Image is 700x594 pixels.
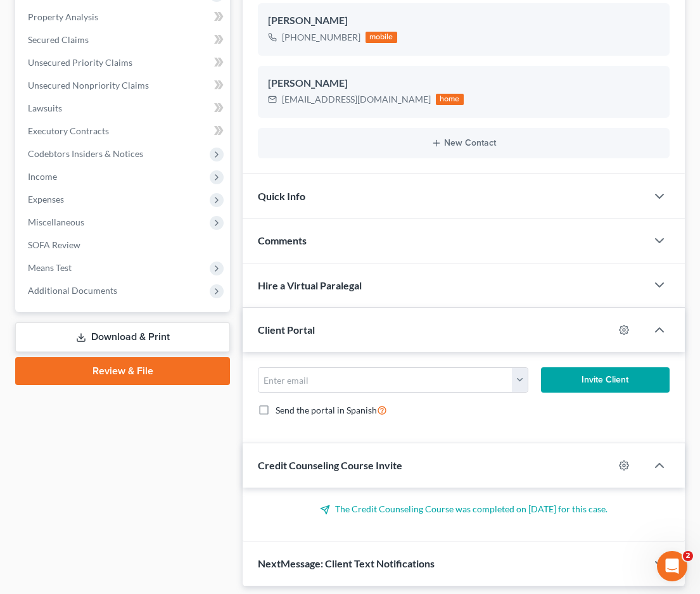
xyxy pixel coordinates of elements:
[541,367,670,393] button: Invite Client
[436,94,464,105] div: home
[28,125,109,136] span: Executory Contracts
[268,13,659,28] div: [PERSON_NAME]
[268,76,659,91] div: [PERSON_NAME]
[366,32,397,43] div: mobile
[28,171,57,182] span: Income
[657,551,687,581] iframe: Intercom live chat
[28,194,64,205] span: Expenses
[18,28,230,51] a: Secured Claims
[28,239,80,250] span: SOFA Review
[15,357,230,385] a: Review & File
[28,103,62,113] span: Lawsuits
[18,234,230,256] a: SOFA Review
[28,80,149,91] span: Unsecured Nonpriority Claims
[258,279,362,291] span: Hire a Virtual Paralegal
[18,120,230,142] a: Executory Contracts
[282,93,431,106] div: [EMAIL_ADDRESS][DOMAIN_NAME]
[258,459,402,471] span: Credit Counseling Course Invite
[28,262,72,273] span: Means Test
[683,551,693,561] span: 2
[258,503,670,515] p: The Credit Counseling Course was completed on [DATE] for this case.
[28,57,132,68] span: Unsecured Priority Claims
[282,31,360,44] div: [PHONE_NUMBER]
[258,557,435,569] span: NextMessage: Client Text Notifications
[258,190,305,202] span: Quick Info
[276,405,377,415] span: Send the portal in Spanish
[28,217,84,227] span: Miscellaneous
[268,138,659,148] button: New Contact
[18,97,230,120] a: Lawsuits
[258,234,307,246] span: Comments
[15,322,230,352] a: Download & Print
[28,285,117,296] span: Additional Documents
[18,6,230,28] a: Property Analysis
[28,148,143,159] span: Codebtors Insiders & Notices
[258,368,512,392] input: Enter email
[18,74,230,97] a: Unsecured Nonpriority Claims
[28,11,98,22] span: Property Analysis
[18,51,230,74] a: Unsecured Priority Claims
[28,34,89,45] span: Secured Claims
[258,324,315,336] span: Client Portal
